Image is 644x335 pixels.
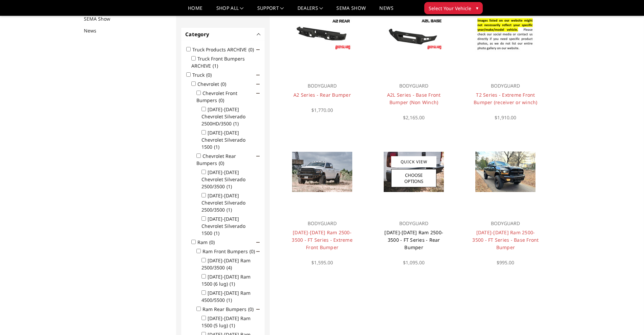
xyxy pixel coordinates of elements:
span: (1) [233,120,239,127]
span: $1,595.00 [311,259,333,266]
span: $1,095.00 [403,259,425,266]
span: (0) [206,72,212,78]
span: $1,770.00 [311,107,333,113]
span: (1) [214,144,219,150]
label: [DATE]-[DATE] Chevrolet Silverado 2500/3500 [201,169,245,190]
span: $995.00 [497,259,514,266]
label: [DATE]-[DATE] Chevrolet Silverado 1500 [201,129,245,150]
span: (0) [248,306,254,312]
label: [DATE]-[DATE] Chevrolet Silverado 2500/3500 [201,192,245,213]
span: (1) [226,183,232,190]
a: Dealers [297,6,323,16]
iframe: Chat Widget [610,303,644,335]
a: [DATE]-[DATE] Ram 2500-3500 - FT Series - Base Front Bumper [472,229,539,250]
label: Chevrolet [197,81,230,87]
a: Choose Options [391,169,436,187]
a: [DATE]-[DATE] Ram 2500-3500 - FT Series - Extreme Front Bumper [292,229,353,250]
h4: Category [185,30,261,38]
span: (1) [226,207,232,213]
p: BODYGUARD [472,82,540,90]
label: Ram Front Bumpers [202,248,259,255]
label: Ram [197,239,219,245]
span: Click to show/hide children [256,73,260,77]
span: Click to show/hide children [256,92,260,95]
label: [DATE]-[DATE] Ram 1500 (6 lug) [201,273,251,287]
label: Chevrolet Front Bumpers [196,90,237,103]
a: T2 Series - Extreme Front Bumper (receiver or winch) [474,92,538,105]
span: (0) [219,160,224,166]
span: (0) [248,46,254,53]
label: [DATE]-[DATE] Ram 2500/3500 [201,257,251,271]
button: - [257,32,261,36]
p: BODYGUARD [472,219,540,228]
span: $2,165.00 [403,114,425,121]
label: [DATE]-[DATE] Ram 4500/5500 [201,290,251,303]
span: (1) [214,230,219,236]
span: (0) [209,239,215,245]
span: $1,910.00 [495,114,516,121]
label: [DATE]-[DATE] Ram 1500 (5 lug) [201,315,251,329]
span: Click to show/hide children [256,82,260,86]
label: [DATE]-[DATE] Chevrolet Silverado 2500HD/3500 [201,106,245,127]
a: Support [257,6,284,16]
span: (0) [219,97,224,103]
span: (0) [249,248,255,255]
span: Click to show/hide children [256,241,260,244]
label: Ram Rear Bumpers [202,306,258,312]
p: BODYGUARD [288,82,356,90]
label: Chevrolet Rear Bumpers [196,153,236,166]
span: ▾ [476,4,478,11]
label: Truck Products ARCHIVE [192,46,258,53]
a: Home [188,6,202,16]
span: Click to show/hide children [256,308,260,311]
span: (1) [230,322,235,329]
a: News [84,27,105,34]
a: SEMA Show [336,6,366,16]
p: BODYGUARD [288,219,356,228]
span: (1) [230,281,235,287]
span: (4) [226,264,232,271]
a: A2L Series - Base Front Bumper (Non Winch) [387,92,441,105]
span: (0) [221,81,226,87]
span: Select Your Vehicle [429,5,471,12]
span: Click to show/hide children [256,48,260,51]
label: Truck [192,72,216,78]
p: BODYGUARD [380,219,448,228]
span: Click to show/hide children [256,154,260,158]
a: News [379,6,393,16]
span: Click to show/hide children [256,250,260,253]
a: [DATE]-[DATE] Ram 2500-3500 - FT Series - Rear Bumper [384,229,443,250]
label: Truck Front Bumpers ARCHIVE [191,55,245,69]
a: SEMA Show [84,15,119,22]
a: A2 Series - Rear Bumper [293,92,351,98]
p: BODYGUARD [380,82,448,90]
label: [DATE]-[DATE] Chevrolet Silverado 1500 [201,216,245,236]
span: (1) [213,63,218,69]
button: Select Your Vehicle [424,2,483,14]
a: shop all [216,6,244,16]
a: Quick View [391,156,436,167]
span: (1) [226,297,232,303]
